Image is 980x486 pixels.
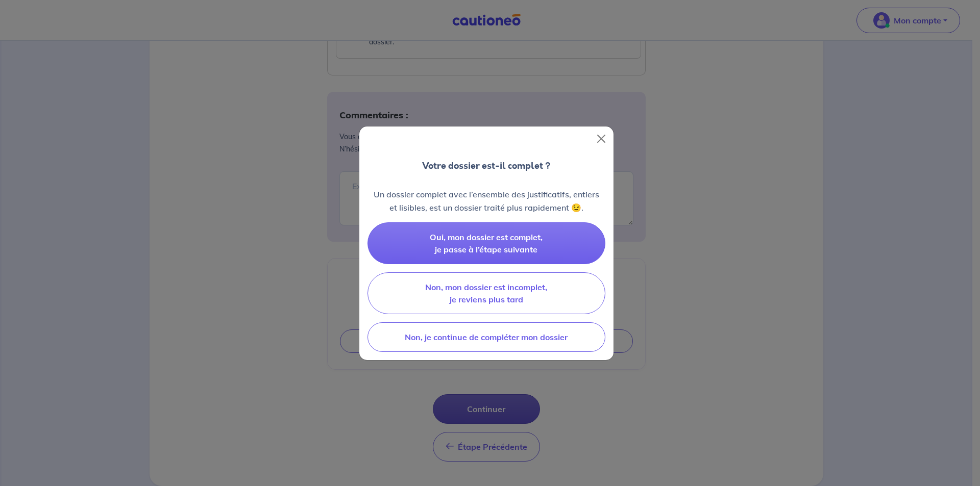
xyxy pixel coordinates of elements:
span: Non, je continue de compléter mon dossier [405,332,568,342]
span: Non, mon dossier est incomplet, je reviens plus tard [425,282,547,304]
span: Oui, mon dossier est complet, je passe à l’étape suivante [430,232,543,254]
button: Non, je continue de compléter mon dossier [367,322,605,352]
button: Close [593,131,609,147]
p: Votre dossier est-il complet ? [422,159,550,172]
button: Oui, mon dossier est complet, je passe à l’étape suivante [367,222,605,264]
p: Un dossier complet avec l’ensemble des justificatifs, entiers et lisibles, est un dossier traité ... [367,188,605,214]
button: Non, mon dossier est incomplet, je reviens plus tard [367,272,605,314]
